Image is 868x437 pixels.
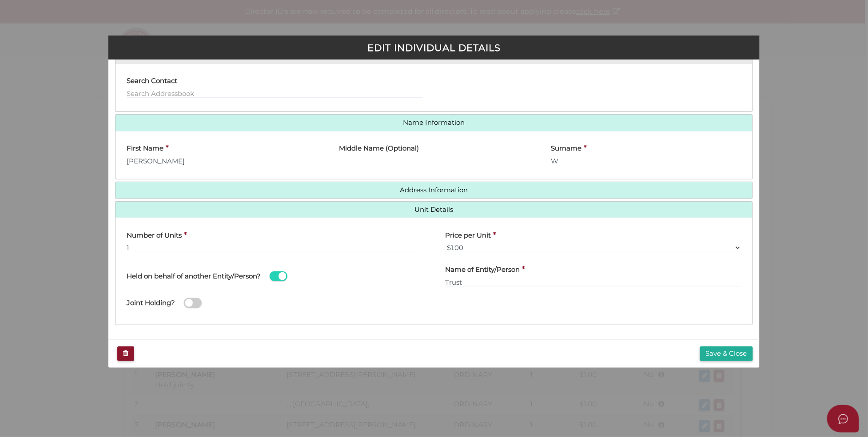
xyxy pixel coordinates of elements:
h4: Price per Unit [445,232,491,239]
h4: First Name [127,145,163,152]
h4: Joint Holding? [127,299,175,307]
h4: Name of Entity/Person [445,266,520,274]
button: Open asap [827,405,859,433]
a: Address Information [122,187,746,194]
h4: Number of Units [127,232,182,239]
h4: Middle Name (Optional) [339,145,419,152]
h4: Held on behalf of another Entity/Person? [127,273,261,280]
h4: Surname [551,145,582,152]
a: Unit Details [122,206,746,214]
button: Save & Close [700,346,753,361]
